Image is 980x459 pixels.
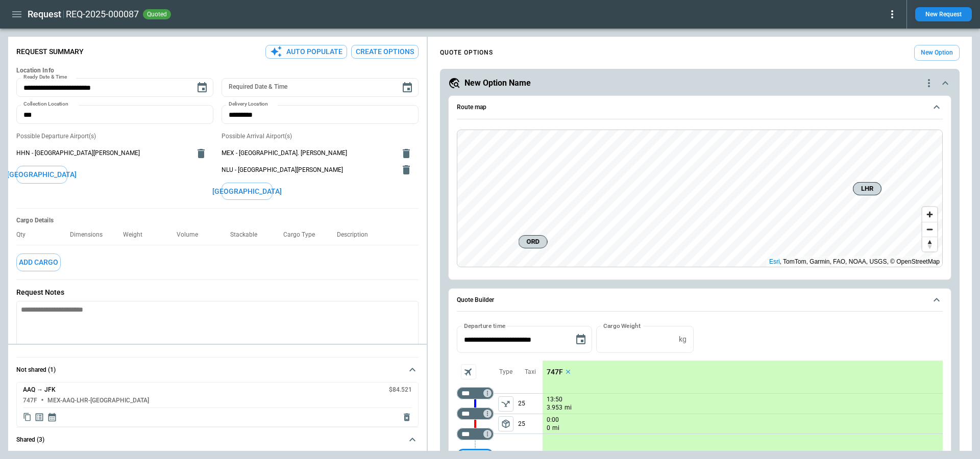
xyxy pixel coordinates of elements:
div: Too short [457,428,494,440]
span: package_2 [501,419,511,429]
label: Collection Location [23,100,68,108]
button: Zoom out [922,222,937,237]
a: Esri [769,258,780,265]
button: Shared (3) [16,427,419,452]
h6: AAQ → JFK [23,387,56,393]
h6: MEX-AAQ-LHR-[GEOGRAPHIC_DATA] [47,397,149,404]
button: Not shared (1) [16,358,419,382]
h6: Route map [457,104,486,111]
p: Volume [177,231,206,239]
h1: Request [28,8,61,20]
span: Display detailed quote content [34,412,44,422]
p: Dimensions [70,231,111,239]
div: , TomTom, Garmin, FAO, NOAA, USGS, © OpenStreetMap [769,257,940,267]
span: LHR [857,184,877,194]
h4: QUOTE OPTIONS [440,50,493,55]
button: left aligned [498,416,513,431]
button: Choose date, selected date is Apr 8, 2026 [192,78,212,98]
canvas: Map [457,130,943,267]
p: Possible Departure Airport(s) [16,132,213,141]
span: NLU - [GEOGRAPHIC_DATA][PERSON_NAME] [222,166,394,174]
button: [GEOGRAPHIC_DATA] [16,166,67,184]
button: delete [396,143,416,164]
label: Cargo Weight [603,321,641,330]
p: Type [499,368,512,376]
div: quote-option-actions [923,77,935,89]
p: mi [565,403,572,412]
button: delete [396,160,416,180]
p: Cargo Type [283,231,323,239]
label: Delivery Location [229,100,268,108]
span: HHN - [GEOGRAPHIC_DATA][PERSON_NAME] [16,149,189,158]
div: Route map [457,130,943,267]
label: Departure time [464,321,506,330]
p: mi [552,424,559,432]
button: Reset bearing to north [922,237,937,251]
h6: Quote Builder [457,297,494,303]
p: 0 [547,424,550,432]
button: New Option Namequote-option-actions [448,77,951,89]
button: Choose date, selected date is Aug 22, 2025 [571,329,591,350]
button: New Request [915,7,972,21]
button: Route map [457,96,943,119]
p: 747F [547,368,563,376]
p: Request Notes [16,288,419,297]
p: Taxi [525,368,536,376]
h6: Not shared (1) [16,367,56,373]
button: Choose date [397,78,418,98]
span: Type of sector [498,416,513,431]
p: Qty [16,231,34,239]
p: Possible Arrival Airport(s) [222,132,419,141]
p: 25 [518,394,543,414]
h2: REQ-2025-000087 [66,8,139,20]
button: Create Options [351,45,419,59]
p: Description [337,231,376,239]
p: Stackable [230,231,265,239]
span: quoted [145,11,169,18]
h6: Shared (3) [16,437,44,443]
p: Request Summary [16,47,84,56]
div: Too short [457,387,494,399]
h6: 747F [23,397,37,404]
span: Type of sector [498,396,513,412]
p: Weight [123,231,151,239]
p: 0:00 [547,416,559,424]
span: Aircraft selection [461,364,476,379]
h6: Cargo Details [16,217,419,224]
div: Too short [457,407,494,420]
button: left aligned [498,396,513,412]
p: kg [679,335,687,344]
button: Zoom in [922,207,937,222]
span: MEX - [GEOGRAPHIC_DATA]. [PERSON_NAME] [222,149,394,158]
button: Quote Builder [457,289,943,312]
p: 3.953 [547,403,562,412]
label: Ready Date & Time [23,73,67,81]
h6: $84.521 [389,387,412,393]
span: ORD [523,237,543,247]
h6: Location Info [16,67,419,74]
button: New Option [914,45,960,61]
button: [GEOGRAPHIC_DATA] [222,183,273,200]
div: Not shared (1) [16,382,419,427]
p: 13:50 [547,396,562,403]
span: Display quote schedule [47,412,57,422]
span: Copy quote content [23,412,32,422]
button: Auto Populate [265,45,347,59]
button: Add Cargo [16,253,61,271]
p: 25 [518,414,543,433]
button: delete [191,143,211,164]
h5: New Option Name [464,78,531,89]
span: Delete quote [402,412,412,422]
